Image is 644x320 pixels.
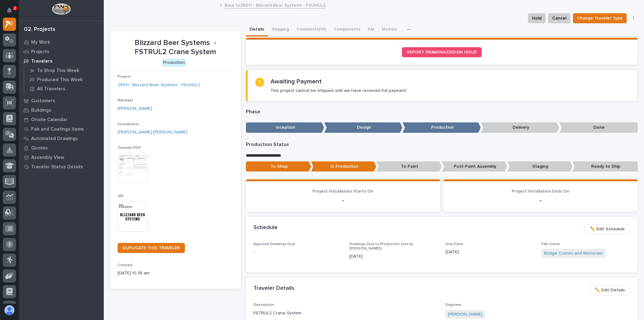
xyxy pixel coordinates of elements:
span: REPORT DRAWING/DESIGN ISSUE [407,50,477,54]
img: Workspace Logo [52,3,70,15]
h2: Awaiting Payment [270,78,322,85]
p: Onsite Calendar [31,117,68,123]
p: Delivery [481,122,559,133]
button: FAI [364,23,378,36]
p: Projects [31,49,49,55]
p: To Paint [376,161,442,172]
p: Produced This Week [37,77,83,83]
span: Change Traveler Type [577,14,623,22]
p: Staging [507,161,573,172]
a: All Travelers [24,84,104,93]
span: Due Date [446,242,463,246]
span: Fab Crews [541,242,560,246]
span: Project Installation Starts On [313,189,373,194]
span: VIP [118,194,124,198]
span: Drawings Due to Production (set by [PERSON_NAME]) [349,242,413,250]
p: Production Status [246,142,638,148]
p: Fab and Coatings Items [31,126,84,132]
p: [DATE] [349,253,438,260]
p: Travelers [31,59,53,64]
a: Automated Drawings [19,134,104,143]
span: ✏️ Edit Details [595,286,625,294]
p: Traveler Status Details [31,164,83,170]
a: Customers [19,96,104,105]
a: Travelers [19,56,104,66]
p: Blizzard Beer Systems - FSTRUL2 Crane System [118,38,233,57]
a: 26511 - Blizzard Beer Systems - FSUHUL2 [118,82,200,88]
button: ✏️ Edit Details [589,285,630,295]
a: Assembly View [19,153,104,162]
button: Cancel [548,13,570,23]
p: Ready to Ship [572,161,638,172]
span: Cancel [552,14,566,22]
p: Phase [246,109,638,115]
button: Shipping [268,23,293,36]
p: Customers [31,98,55,104]
p: [DATE] 10:38 am [118,270,233,277]
a: Buildings [19,105,104,115]
span: Hold [532,14,541,22]
div: Production [162,59,186,67]
span: Engineer [446,303,462,307]
div: Notifications2 [8,8,16,18]
h2: Traveler Details [253,285,294,292]
a: Back to26511 - Blizzard Beer Systems - FSUHUL2 [225,1,325,8]
a: Traveler Status Details [19,162,104,171]
a: [PERSON_NAME] [118,105,152,112]
a: Fab and Coatings Items [19,124,104,134]
a: To Shop This Week [24,66,104,75]
p: Done [559,122,638,133]
p: - [253,197,433,204]
span: Project [118,75,131,79]
a: My Work [19,37,104,47]
p: Inception [246,122,324,133]
p: To Shop [246,161,311,172]
span: DUPLICATE THIS TRAVELER [123,246,180,250]
span: Created [118,263,132,267]
span: Manager [118,98,133,102]
a: [PERSON_NAME] [448,311,482,318]
span: Traveler PDF [118,146,141,150]
a: [PERSON_NAME] [PERSON_NAME] [118,129,187,136]
span: Approval Drawings Due [253,242,295,246]
p: This project cannot be shipped until we have received full payment. [270,88,407,93]
p: [DATE] [446,249,534,255]
button: Details [246,23,268,36]
button: Metrics [378,23,401,36]
a: Bridge Cranes and Monorails [544,250,603,257]
p: In Production [311,161,376,172]
h2: Schedule [253,224,278,231]
span: ✏️ Edit Schedule [590,225,625,233]
p: Production [402,122,481,133]
p: Assembly View [31,155,64,160]
p: My Work [31,40,50,45]
p: Design [324,122,402,133]
p: All Travelers [37,86,65,92]
a: Quotes [19,143,104,153]
a: REPORT DRAWING/DESIGN ISSUE [402,47,482,57]
a: Onsite Calendar [19,115,104,124]
span: Description [253,303,274,307]
a: Produced This Week [24,75,104,84]
p: Automated Drawings [31,136,78,142]
a: DUPLICATE THIS TRAVELER [118,243,185,253]
button: ✏️ Edit Schedule [585,224,630,234]
button: Components [330,23,364,36]
a: Projects [19,47,104,56]
p: To Shop This Week [37,68,79,74]
span: Coordinator [118,122,139,126]
p: FSTRUL2 Crane System [253,310,438,317]
p: Quotes [31,145,48,151]
button: Comments (10) [293,23,330,36]
p: - [451,197,630,204]
button: users-avatar [3,304,16,317]
p: Buildings [31,108,51,113]
button: Change Traveler Type [573,13,627,23]
div: 02. Projects [24,26,55,33]
button: Notifications [3,4,16,17]
p: 2 [14,6,16,10]
p: Post-Paint Assembly [442,161,507,172]
p: - [253,249,342,255]
span: Project Installation Ends On [512,189,569,194]
button: Hold [528,13,546,23]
